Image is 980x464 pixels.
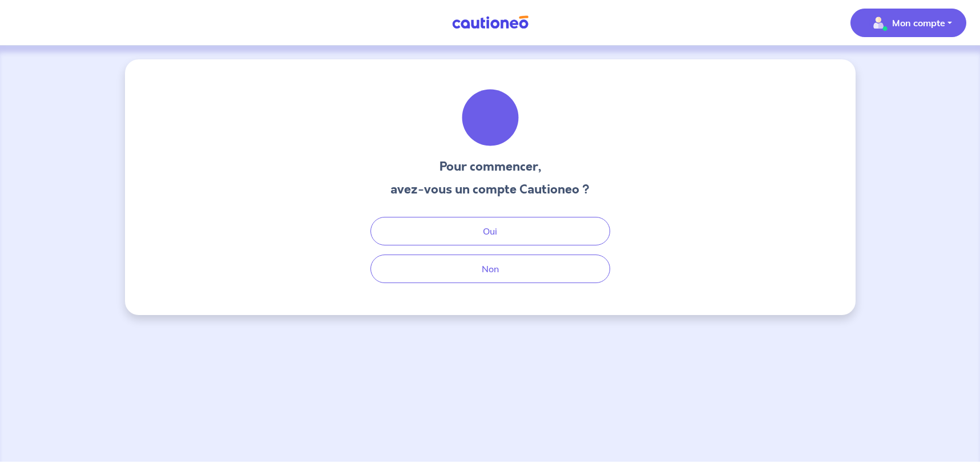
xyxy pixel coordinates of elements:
[459,87,521,148] img: illu_welcome.svg
[892,16,945,30] p: Mon compte
[370,255,610,283] button: Non
[447,15,533,30] img: Cautioneo
[850,9,966,37] button: illu_account_valid_menu.svgMon compte
[869,14,888,32] img: illu_account_valid_menu.svg
[390,158,590,176] h3: Pour commencer,
[370,217,610,245] button: Oui
[390,180,590,199] h3: avez-vous un compte Cautioneo ?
